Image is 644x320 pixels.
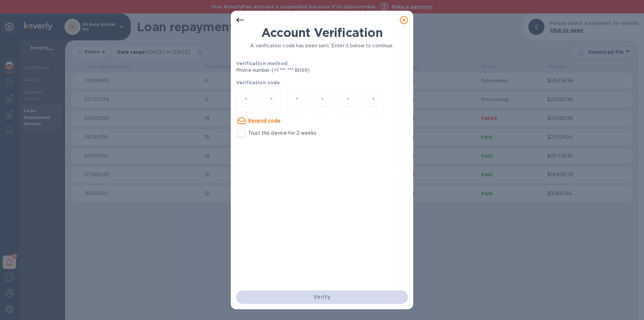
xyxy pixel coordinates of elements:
[236,42,408,49] p: A verification code has been sent. Enter it below to continue.
[236,79,408,86] p: Verification code
[248,118,281,123] u: Resend code
[236,61,287,66] b: Verification method
[248,130,316,137] p: Trust this device for 2 weeks
[236,26,408,40] h1: Account Verification
[236,67,361,74] p: Phone number (+1 *** *** 8069)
